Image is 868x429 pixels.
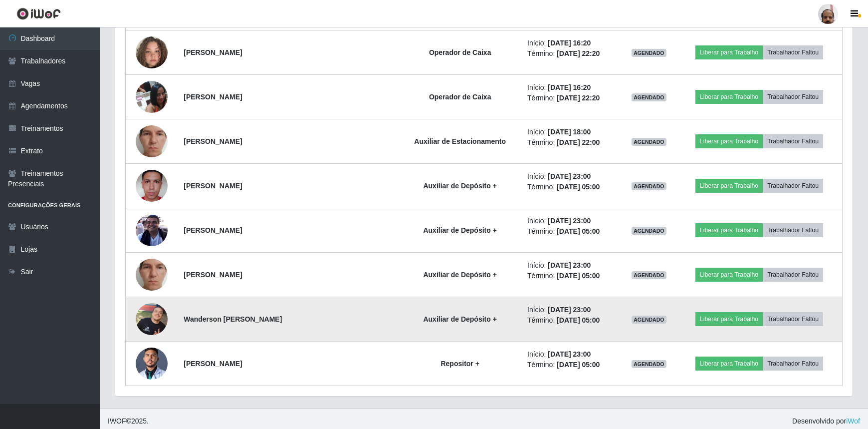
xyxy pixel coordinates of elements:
[632,316,666,324] span: AGENDADO
[557,316,600,324] time: [DATE] 05:00
[136,106,168,177] img: 1741739537666.jpeg
[184,271,242,279] strong: [PERSON_NAME]
[557,94,600,102] time: [DATE] 22:20
[136,214,168,246] img: 1703238660613.jpeg
[136,150,168,221] img: 1701892819559.jpeg
[763,357,823,371] button: Trabalhador Faltou
[763,179,823,193] button: Trabalhador Faltou
[695,179,763,193] button: Liberar para Trabalho
[557,361,600,369] time: [DATE] 05:00
[527,182,615,192] li: Término:
[632,360,666,368] span: AGENDADO
[632,227,666,235] span: AGENDADO
[695,312,763,326] button: Liberar para Trabalho
[527,360,615,370] li: Término:
[695,134,763,148] button: Liberar para Trabalho
[548,172,591,180] time: [DATE] 23:00
[108,416,149,427] span: © 2025 .
[136,342,168,385] img: 1724190159076.jpeg
[763,268,823,282] button: Trabalhador Faltou
[527,127,615,137] li: Início:
[548,128,591,136] time: [DATE] 18:00
[763,223,823,237] button: Trabalhador Faltou
[557,272,600,280] time: [DATE] 05:00
[548,350,591,358] time: [DATE] 23:00
[763,134,823,148] button: Trabalhador Faltou
[695,268,763,282] button: Liberar para Trabalho
[527,315,615,326] li: Término:
[632,93,666,101] span: AGENDADO
[548,261,591,269] time: [DATE] 23:00
[527,171,615,182] li: Início:
[557,227,600,235] time: [DATE] 05:00
[695,223,763,237] button: Liberar para Trabalho
[557,138,600,146] time: [DATE] 22:00
[632,49,666,57] span: AGENDADO
[184,182,242,190] strong: [PERSON_NAME]
[423,271,496,279] strong: Auxiliar de Depósito +
[527,93,615,103] li: Término:
[695,45,763,59] button: Liberar para Trabalho
[414,137,506,145] strong: Auxiliar de Estacionamento
[184,137,242,145] strong: [PERSON_NAME]
[136,303,168,335] img: 1741735300159.jpeg
[136,24,168,81] img: 1751065972861.jpeg
[527,216,615,226] li: Início:
[527,349,615,360] li: Início:
[423,182,496,190] strong: Auxiliar de Depósito +
[440,360,479,368] strong: Repositor +
[527,137,615,148] li: Término:
[136,239,168,310] img: 1741739537666.jpeg
[184,93,242,101] strong: [PERSON_NAME]
[792,416,860,427] span: Desenvolvido por
[632,138,666,146] span: AGENDADO
[527,260,615,271] li: Início:
[763,45,823,59] button: Trabalhador Faltou
[632,271,666,279] span: AGENDADO
[136,75,168,118] img: 1716827942776.jpeg
[527,305,615,315] li: Início:
[423,315,496,323] strong: Auxiliar de Depósito +
[429,48,491,56] strong: Operador de Caixa
[423,226,496,234] strong: Auxiliar de Depósito +
[527,48,615,59] li: Término:
[108,417,126,425] span: IWOF
[695,357,763,371] button: Liberar para Trabalho
[548,83,591,91] time: [DATE] 16:20
[548,306,591,314] time: [DATE] 23:00
[527,82,615,93] li: Início:
[527,38,615,48] li: Início:
[763,312,823,326] button: Trabalhador Faltou
[548,39,591,47] time: [DATE] 16:20
[632,182,666,190] span: AGENDADO
[763,90,823,104] button: Trabalhador Faltou
[846,417,860,425] a: iWof
[557,49,600,57] time: [DATE] 22:20
[184,226,242,234] strong: [PERSON_NAME]
[184,360,242,368] strong: [PERSON_NAME]
[184,48,242,56] strong: [PERSON_NAME]
[557,183,600,191] time: [DATE] 05:00
[527,271,615,281] li: Término:
[429,93,491,101] strong: Operador de Caixa
[16,7,61,20] img: CoreUI Logo
[184,315,282,323] strong: Wanderson [PERSON_NAME]
[527,226,615,237] li: Término:
[548,217,591,225] time: [DATE] 23:00
[695,90,763,104] button: Liberar para Trabalho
